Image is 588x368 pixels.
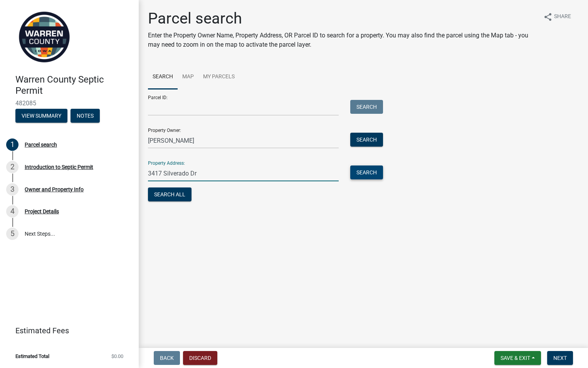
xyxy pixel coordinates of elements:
[6,183,18,196] div: 3
[15,8,73,66] img: Warren County, Iowa
[554,12,571,22] span: Share
[350,100,383,114] button: Search
[71,113,100,119] wm-modal-confirm: Notes
[15,113,67,119] wm-modal-confirm: Summary
[6,323,126,338] a: Estimated Fees
[6,138,18,151] div: 1
[148,65,178,89] a: Search
[25,209,59,214] div: Project Details
[15,354,49,359] span: Estimated Total
[25,142,57,147] div: Parcel search
[553,355,567,361] span: Next
[494,351,541,365] button: Save & Exit
[183,351,217,365] button: Discard
[148,187,192,201] button: Search All
[25,164,93,170] div: Introduction to Septic Permit
[6,228,18,240] div: 5
[15,109,67,123] button: View Summary
[25,187,84,192] div: Owner and Property Info
[6,161,18,173] div: 2
[501,355,530,361] span: Save & Exit
[148,9,537,28] h1: Parcel search
[350,133,383,147] button: Search
[148,31,537,49] p: Enter the Property Owner Name, Property Address, OR Parcel ID to search for a property. You may a...
[71,109,100,123] button: Notes
[15,74,133,96] h4: Warren County Septic Permit
[547,351,573,365] button: Next
[15,100,123,107] span: 482085
[6,205,18,218] div: 4
[198,65,239,89] a: My Parcels
[543,12,553,22] i: share
[178,65,198,89] a: Map
[537,9,577,24] button: shareShare
[350,165,383,179] button: Search
[111,354,123,359] span: $0.00
[160,355,174,361] span: Back
[154,351,180,365] button: Back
